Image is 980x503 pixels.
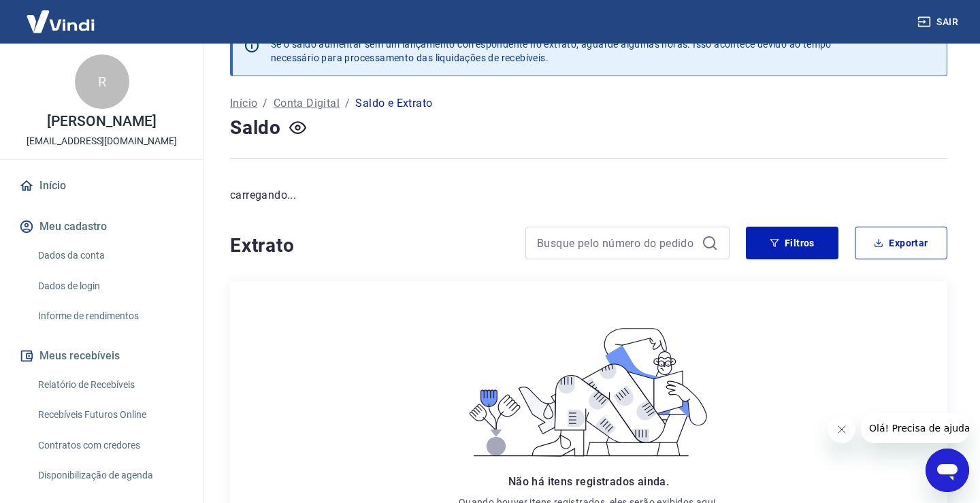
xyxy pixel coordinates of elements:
[16,212,187,242] button: Meu cadastro
[16,1,105,42] img: Vindi
[355,95,432,112] p: Saldo e Extrato
[926,449,969,492] iframe: Botão para abrir a janela de mensagens
[33,302,187,330] a: Informe de rendimentos
[16,171,187,201] a: Início
[230,114,281,142] h4: Saldo
[33,371,187,399] a: Relatório de Recebíveis
[230,232,509,259] h4: Extrato
[8,10,114,20] span: Olá! Precisa de ajuda?
[274,95,340,112] a: Conta Digital
[33,432,187,459] a: Contratos com credores
[230,95,257,112] a: Início
[861,413,969,443] iframe: Mensagem da empresa
[27,134,177,148] p: [EMAIL_ADDRESS][DOMAIN_NAME]
[33,272,187,300] a: Dados de login
[263,95,267,112] p: /
[915,10,964,35] button: Sair
[746,227,838,259] button: Filtros
[855,227,947,259] button: Exportar
[230,187,947,204] p: carregando...
[828,416,855,443] iframe: Fechar mensagem
[33,401,187,429] a: Recebíveis Futuros Online
[345,95,350,112] p: /
[271,37,832,65] p: Se o saldo aumentar sem um lançamento correspondente no extrato, aguarde algumas horas. Isso acon...
[33,242,187,270] a: Dados da conta
[16,341,187,371] button: Meus recebíveis
[47,114,156,129] p: [PERSON_NAME]
[75,54,129,109] div: R
[508,475,669,488] span: Não há itens registrados ainda.
[537,233,696,253] input: Busque pelo número do pedido
[33,461,187,489] a: Disponibilização de agenda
